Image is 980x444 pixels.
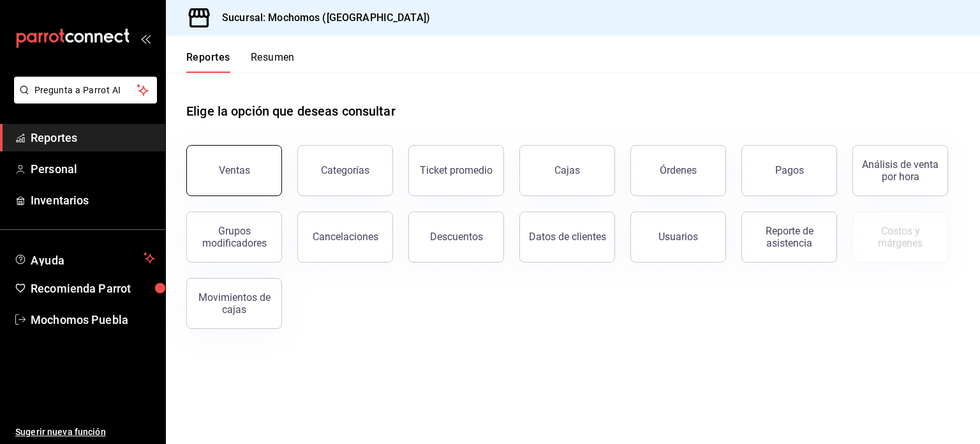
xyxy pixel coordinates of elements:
div: Cajas [554,163,581,178]
button: Pagos [741,145,837,196]
button: Descuentos [408,211,504,263]
span: Recomienda Parrot [31,280,155,297]
div: Ventas [219,164,250,176]
a: Pregunta a Parrot AI [9,93,157,106]
span: Mochomos Puebla [31,311,155,328]
h3: Sucursal: Mochomos ([GEOGRAPHIC_DATA]) [212,10,430,26]
h1: Elige la opción que deseas consultar [186,102,396,121]
span: Sugerir nueva función [15,425,155,439]
div: Análisis de venta por hora [861,158,940,183]
div: Descuentos [430,231,483,243]
div: navigation tabs [186,51,295,73]
button: Resumen [251,51,295,73]
button: Datos de clientes [519,211,615,263]
button: Análisis de venta por hora [852,145,948,196]
span: Pregunta a Parrot AI [34,84,137,97]
div: Costos y márgenes [861,225,940,249]
button: Categorías [297,145,393,196]
button: Usuarios [630,211,726,263]
div: Reporte de asistencia [750,225,829,249]
button: Reporte de asistencia [741,211,837,263]
div: Categorías [321,164,369,176]
button: Cancelaciones [297,211,393,263]
button: Grupos modificadores [186,211,282,263]
button: Reportes [186,51,230,73]
div: Ticket promedio [420,164,493,176]
span: Ayuda [31,250,138,266]
a: Cajas [519,145,615,196]
button: Órdenes [630,145,726,196]
div: Pagos [775,164,804,176]
span: Personal [31,160,155,178]
button: open_drawer_menu [140,33,151,43]
button: Ventas [186,145,282,196]
button: Ticket promedio [408,145,504,196]
div: Grupos modificadores [195,225,274,249]
button: Movimientos de cajas [186,278,282,329]
button: Contrata inventarios para ver este reporte [852,211,948,263]
div: Movimientos de cajas [195,291,274,316]
div: Datos de clientes [529,231,606,243]
span: Reportes [31,129,155,146]
div: Cancelaciones [313,231,378,243]
button: Pregunta a Parrot AI [14,77,157,103]
div: Usuarios [658,231,698,243]
span: Inventarios [31,192,155,209]
div: Órdenes [660,164,697,176]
